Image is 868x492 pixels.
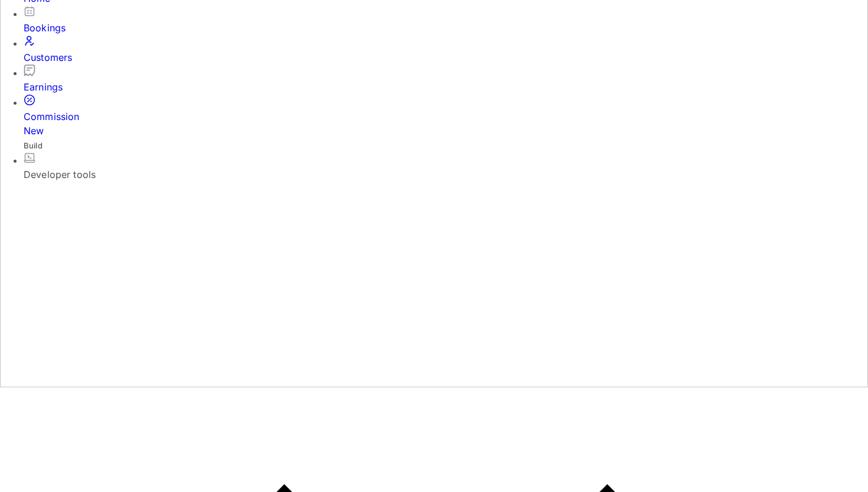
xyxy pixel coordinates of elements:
[24,167,868,182] div: Developer tools
[24,94,868,138] a: CommissionNew
[24,124,868,138] div: New
[24,80,868,94] div: Earnings
[24,35,868,64] a: Customers
[24,21,868,35] div: Bookings
[24,109,868,138] div: Commission
[24,5,868,35] a: Bookings
[24,64,868,94] a: Earnings
[24,141,43,150] span: Build
[24,50,868,64] div: Customers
